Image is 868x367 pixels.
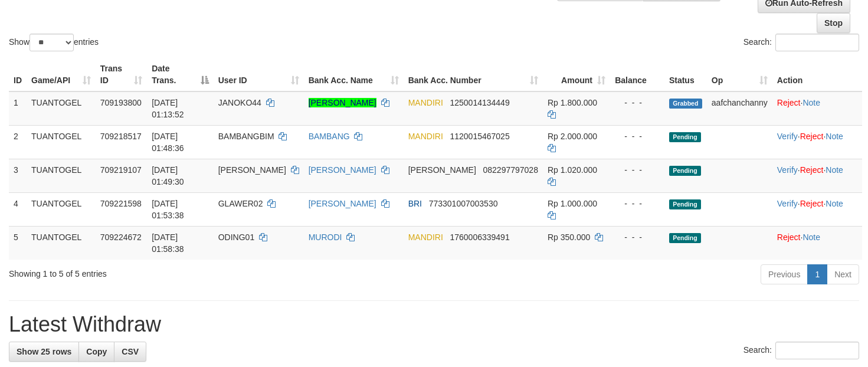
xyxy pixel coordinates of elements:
span: Rp 2.000.000 [548,132,597,141]
input: Search: [775,34,859,51]
span: CSV [122,347,139,356]
th: Date Trans.: activate to sort column descending [147,58,214,91]
span: MANDIRI [408,98,443,107]
td: 5 [9,226,27,260]
td: · [772,226,862,260]
span: Pending [669,132,701,142]
a: Reject [777,232,801,242]
td: TUANTOGEL [27,125,96,159]
a: [PERSON_NAME] [309,165,376,175]
th: Bank Acc. Number: activate to sort column ascending [404,58,543,91]
a: Reject [800,165,824,175]
span: Copy 773301007003530 to clipboard [429,199,498,208]
a: Copy [78,342,114,362]
th: ID [9,58,27,91]
td: · · [772,192,862,226]
a: Show 25 rows [9,342,79,362]
a: Verify [777,132,798,141]
th: Game/API: activate to sort column ascending [27,58,96,91]
a: Note [826,132,843,141]
span: Pending [669,233,701,243]
span: Copy 1760006339491 to clipboard [450,232,509,242]
span: [DATE] 01:53:38 [152,199,184,220]
label: Search: [743,34,859,51]
div: - - - [615,130,660,142]
td: · · [772,159,862,192]
th: Trans ID: activate to sort column ascending [96,58,147,91]
a: MURODI [309,232,342,242]
span: [PERSON_NAME] [408,165,476,175]
span: Copy 082297797028 to clipboard [483,165,538,175]
span: 709219107 [100,165,142,175]
span: Pending [669,166,701,176]
a: 1 [807,264,827,284]
th: User ID: activate to sort column ascending [214,58,304,91]
span: 709224672 [100,232,142,242]
td: · [772,91,862,126]
span: BAMBANGBIM [218,132,274,141]
input: Search: [775,342,859,359]
span: [DATE] 01:58:38 [152,232,184,254]
span: ODING01 [218,232,254,242]
th: Amount: activate to sort column ascending [543,58,610,91]
span: 709193800 [100,98,142,107]
td: TUANTOGEL [27,226,96,260]
span: MANDIRI [408,232,443,242]
td: TUANTOGEL [27,159,96,192]
div: - - - [615,231,660,243]
a: BAMBANG [309,132,350,141]
a: Reject [800,132,824,141]
div: - - - [615,97,660,109]
a: Reject [800,199,824,208]
td: 3 [9,159,27,192]
span: Show 25 rows [17,347,71,356]
a: Note [826,165,843,175]
span: Pending [669,199,701,209]
a: [PERSON_NAME] [309,199,376,208]
h1: Latest Withdraw [9,313,859,336]
a: Note [803,98,820,107]
a: Next [827,264,859,284]
a: Verify [777,199,798,208]
label: Show entries [9,34,99,51]
span: GLAWER02 [218,199,263,208]
a: [PERSON_NAME] [309,98,376,107]
span: 709221598 [100,199,142,208]
span: MANDIRI [408,132,443,141]
th: Bank Acc. Name: activate to sort column ascending [304,58,404,91]
a: CSV [114,342,146,362]
span: [PERSON_NAME] [218,165,286,175]
a: Note [826,199,843,208]
label: Search: [743,342,859,359]
span: [DATE] 01:48:36 [152,132,184,153]
span: Copy [86,347,107,356]
th: Op: activate to sort column ascending [707,58,772,91]
div: - - - [615,198,660,209]
span: BRI [408,199,422,208]
a: Previous [761,264,808,284]
div: - - - [615,164,660,176]
span: [DATE] 01:13:52 [152,98,184,119]
span: Rp 350.000 [548,232,590,242]
td: aafchanchanny [707,91,772,126]
th: Status [664,58,707,91]
span: Copy 1250014134449 to clipboard [450,98,509,107]
td: 1 [9,91,27,126]
span: 709218517 [100,132,142,141]
a: Verify [777,165,798,175]
a: Reject [777,98,801,107]
td: 2 [9,125,27,159]
a: Stop [817,13,850,33]
th: Action [772,58,862,91]
span: Rp 1.800.000 [548,98,597,107]
span: Copy 1120015467025 to clipboard [450,132,509,141]
td: TUANTOGEL [27,192,96,226]
a: Note [803,232,820,242]
span: JANOKO44 [218,98,261,107]
span: Rp 1.000.000 [548,199,597,208]
th: Balance [610,58,664,91]
span: Grabbed [669,99,702,109]
span: [DATE] 01:49:30 [152,165,184,186]
div: Showing 1 to 5 of 5 entries [9,263,353,280]
td: TUANTOGEL [27,91,96,126]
